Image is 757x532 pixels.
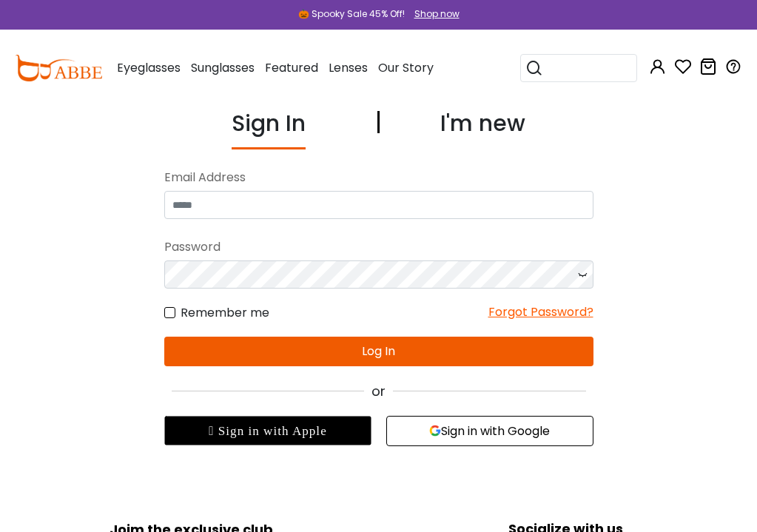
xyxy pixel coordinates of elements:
span: Lenses [329,59,368,76]
div: Sign in with Apple [164,416,371,445]
a: Shop now [407,7,460,20]
button: Log In [164,337,593,366]
label: Remember me [164,303,269,322]
span: Eyeglasses [117,59,181,76]
span: Featured [265,59,318,76]
div: Shop now [414,7,460,21]
button: Sign in with Google [386,416,593,446]
span: Our Story [378,59,434,76]
div: I'm new [440,107,525,149]
img: abbeglasses.com [15,55,102,81]
div: 🎃 Spooky Sale 45% Off! [298,7,405,21]
span: Sunglasses [191,59,255,76]
div: Sign In [232,107,306,149]
div: Email Address [164,164,593,191]
div: Password [164,234,593,260]
div: Forgot Password? [488,303,593,322]
div: or [164,381,593,401]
